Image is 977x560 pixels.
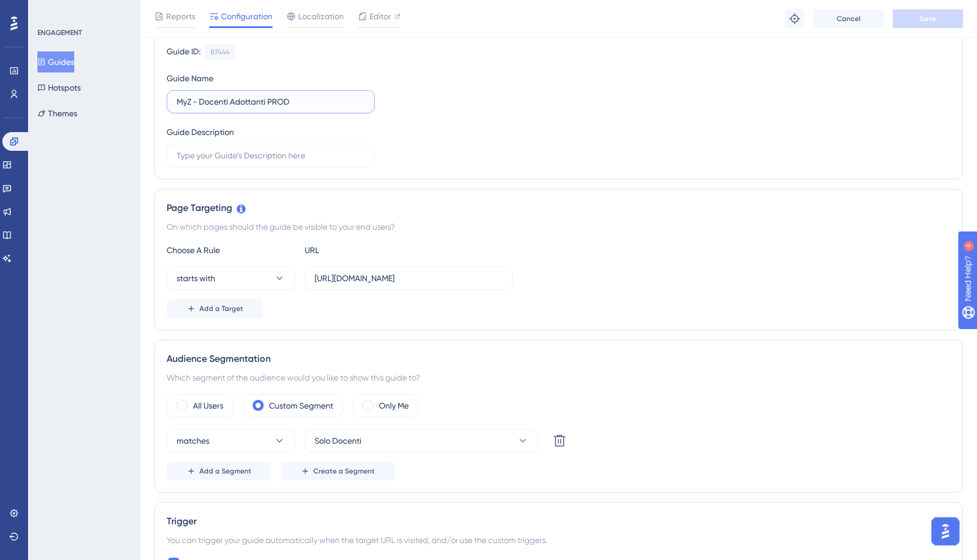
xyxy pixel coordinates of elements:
div: 87444 [210,47,230,57]
button: Hotspots [37,77,81,98]
button: Add a Segment [167,462,271,481]
span: Configuration [221,9,272,23]
div: Choose A Rule [167,243,295,257]
span: Localization [298,9,344,23]
span: Cancel [837,14,861,23]
span: starts with [177,271,215,285]
div: On which pages should the guide be visible to your end users? [167,220,951,234]
div: Guide Description [167,125,234,139]
label: All Users [193,399,223,413]
div: Which segment of the audience would you like to show this guide to? [167,371,951,385]
div: You can trigger your guide automatically when the target URL is visited, and/or use the custom tr... [167,533,951,547]
button: Create a Segment [281,462,395,481]
div: Guide Name [167,71,213,85]
span: Add a Target [199,304,243,313]
button: Solo Docenti [305,429,538,452]
span: Create a Segment [313,466,375,476]
div: URL [305,243,433,257]
div: ENGAGEMENT [37,28,82,37]
button: starts with [167,267,295,290]
button: Save [893,9,963,28]
div: 4 [81,6,85,15]
span: Editor [370,9,391,23]
button: Themes [37,103,77,124]
div: Audience Segmentation [167,352,951,366]
span: Save [920,14,936,23]
label: Custom Segment [269,399,333,413]
input: yourwebsite.com/path [315,272,503,285]
button: Add a Target [167,299,263,318]
button: matches [167,429,295,452]
div: Page Targeting [167,201,951,215]
iframe: UserGuiding AI Assistant Launcher [928,514,963,549]
input: Type your Guide’s Description here [177,149,365,162]
span: matches [177,434,209,448]
button: Cancel [813,9,883,28]
span: Need Help? [27,3,73,17]
div: Trigger [167,514,951,528]
button: Guides [37,51,74,72]
div: Guide ID: [167,44,201,60]
input: Type your Guide’s Name here [177,95,365,108]
label: Only Me [379,399,409,413]
span: Solo Docenti [315,434,361,448]
span: Reports [166,9,195,23]
span: Add a Segment [199,466,251,476]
